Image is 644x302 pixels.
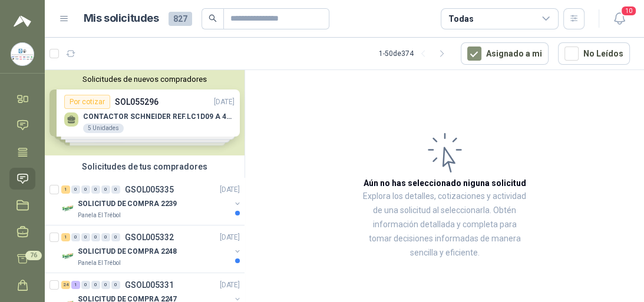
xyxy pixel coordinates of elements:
h3: Aún no has seleccionado niguna solicitud [364,177,526,190]
p: GSOL005331 [125,281,174,289]
p: GSOL005332 [125,233,174,241]
div: Solicitudes de tus compradores [45,155,245,178]
button: 10 [609,8,630,29]
div: Solicitudes de nuevos compradoresPor cotizarSOL055296[DATE] CONTACTOR SCHNEIDER REF.LC1D09 A 440V... [45,70,245,155]
div: 0 [111,185,120,194]
button: Asignado a mi [461,42,549,65]
h1: Mis solicitudes [84,10,159,27]
div: 0 [91,185,100,194]
span: 76 [25,251,42,260]
div: 24 [61,281,70,289]
img: Company Logo [11,43,34,65]
div: 0 [101,233,110,241]
img: Company Logo [61,201,75,215]
button: No Leídos [558,42,630,65]
div: 0 [71,233,80,241]
div: 1 - 50 de 374 [379,44,451,63]
div: Todas [448,12,473,25]
div: 1 [61,233,70,241]
a: 1 0 0 0 0 0 GSOL005332[DATE] Company LogoSOLICITUD DE COMPRA 2248Panela El Trébol [61,230,242,268]
a: 1 0 0 0 0 0 GSOL005335[DATE] Company LogoSOLICITUD DE COMPRA 2239Panela El Trébol [61,182,242,220]
div: 0 [91,233,100,241]
a: 76 [9,248,35,270]
p: [DATE] [220,184,240,195]
span: 10 [620,5,637,16]
div: 1 [71,281,80,289]
div: 0 [71,185,80,194]
div: 0 [81,281,90,289]
p: [DATE] [220,232,240,243]
p: GSOL005335 [125,185,174,194]
div: 0 [101,281,110,289]
div: 0 [81,185,90,194]
p: SOLICITUD DE COMPRA 2239 [78,198,177,210]
div: 1 [61,185,70,194]
div: 0 [111,281,120,289]
img: Company Logo [61,249,75,263]
div: 0 [91,281,100,289]
span: 827 [169,12,192,26]
div: 0 [101,185,110,194]
p: Panela El Trébol [78,211,121,220]
img: Logo peakr [14,14,31,28]
span: search [209,14,217,22]
div: 0 [81,233,90,241]
p: [DATE] [220,280,240,291]
p: SOLICITUD DE COMPRA 2248 [78,246,177,257]
div: 0 [111,233,120,241]
p: Panela El Trébol [78,258,121,268]
button: Solicitudes de nuevos compradores [49,75,240,84]
p: Explora los detalles, cotizaciones y actividad de una solicitud al seleccionarla. Obtén informaci... [363,190,526,260]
